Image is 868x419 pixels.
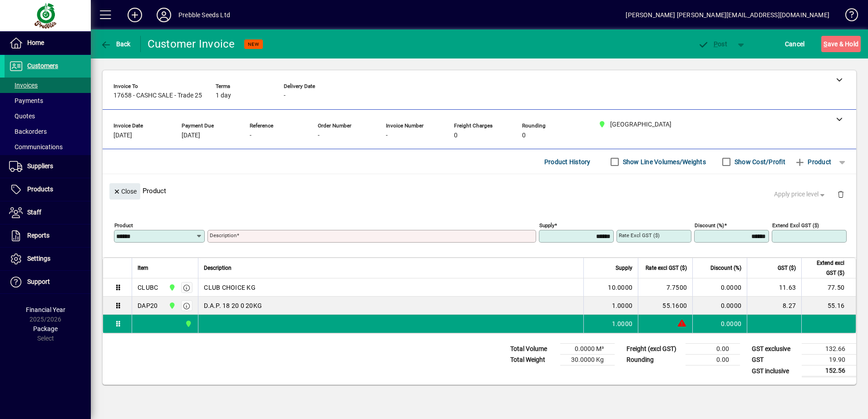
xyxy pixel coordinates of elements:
a: Invoices [5,78,91,93]
td: 0.0000 [692,278,747,297]
span: Description [204,263,232,273]
span: - [386,132,388,139]
td: Rounding [622,355,686,365]
td: 77.50 [801,278,856,297]
span: [DATE] [113,132,132,139]
span: Apply price level [774,190,827,199]
span: 0 [454,132,458,139]
button: Post [693,36,732,52]
span: CHRISTCHURCH [166,301,177,311]
td: Freight (excl GST) [622,344,686,355]
span: Item [138,263,148,273]
div: Prebble Seeds Ltd [178,8,230,22]
a: Settings [5,248,91,270]
td: 152.56 [802,365,856,377]
td: 0.00 [686,344,740,355]
span: Close [113,184,137,199]
label: Show Cost/Profit [733,157,785,166]
app-page-header-button: Delete [830,190,852,198]
span: 1.0000 [612,301,633,310]
a: Communications [5,139,91,155]
span: - [250,132,252,139]
span: - [318,132,320,139]
mat-label: Product [114,222,133,229]
span: Staff [27,209,41,216]
td: GST exclusive [747,344,802,355]
a: Products [5,178,91,201]
span: Package [33,325,58,332]
td: 0.0000 M³ [560,344,615,355]
td: 11.63 [747,278,801,297]
a: Knowledge Base [838,2,857,31]
span: Reports [27,232,49,239]
span: Home [27,39,44,46]
span: Cancel [785,37,805,51]
mat-label: Discount (%) [695,222,724,229]
div: Customer Invoice [148,37,235,51]
td: 0.0000 [692,297,747,315]
td: GST [747,355,802,365]
span: Financial Year [26,306,65,313]
td: 0.00 [686,355,740,365]
button: Delete [830,183,852,205]
td: 0.0000 [692,315,747,333]
a: Quotes [5,108,91,124]
td: 19.90 [802,355,856,365]
span: - [284,92,286,99]
td: 55.16 [801,297,856,315]
mat-label: Rate excl GST ($) [619,232,660,239]
a: Suppliers [5,155,91,178]
button: Add [120,7,149,23]
span: GST ($) [778,263,796,273]
span: P [714,40,718,48]
mat-label: Extend excl GST ($) [772,222,819,229]
span: Backorders [9,128,47,135]
span: CHRISTCHURCH [182,319,193,329]
td: 8.27 [747,297,801,315]
span: Suppliers [27,162,53,170]
div: 7.7500 [644,283,687,292]
div: Product [103,174,856,207]
div: DAP20 [138,301,158,310]
span: CHRISTCHURCH [166,283,177,292]
button: Cancel [783,36,807,52]
button: Close [109,183,140,200]
span: ave & Hold [824,37,858,51]
span: Rate excl GST ($) [646,263,687,273]
span: 0 [522,132,526,139]
a: Payments [5,93,91,108]
mat-label: Description [210,232,237,239]
app-page-header-button: Close [107,187,143,195]
span: S [824,40,827,48]
span: Customers [27,62,58,69]
span: Products [27,185,53,193]
button: Save & Hold [821,36,861,52]
button: Product History [541,154,594,170]
span: Supply [616,263,632,273]
a: Backorders [5,124,91,139]
span: D.A.P. 18 20 0 20KG [204,301,262,310]
span: Quotes [9,112,35,120]
span: Invoices [9,82,38,89]
a: Reports [5,224,91,247]
td: 132.66 [802,344,856,355]
div: 55.1600 [644,301,687,310]
span: [DATE] [182,132,200,139]
button: Back [98,36,133,52]
a: Home [5,32,91,54]
span: CLUB CHOICE KG [204,283,256,292]
span: Back [100,40,131,48]
div: CLUBC [138,283,158,292]
a: Staff [5,201,91,224]
span: NEW [248,41,259,47]
span: Discount (%) [710,263,741,273]
span: Payments [9,97,43,104]
span: 17658 - CASHC SALE - Trade 25 [113,92,202,99]
span: Extend excl GST ($) [807,258,844,278]
td: 30.0000 Kg [560,355,615,365]
td: Total Weight [506,355,560,365]
button: Profile [149,7,178,23]
span: Product History [544,155,591,169]
mat-label: Supply [539,222,554,229]
span: 1 day [216,92,231,99]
